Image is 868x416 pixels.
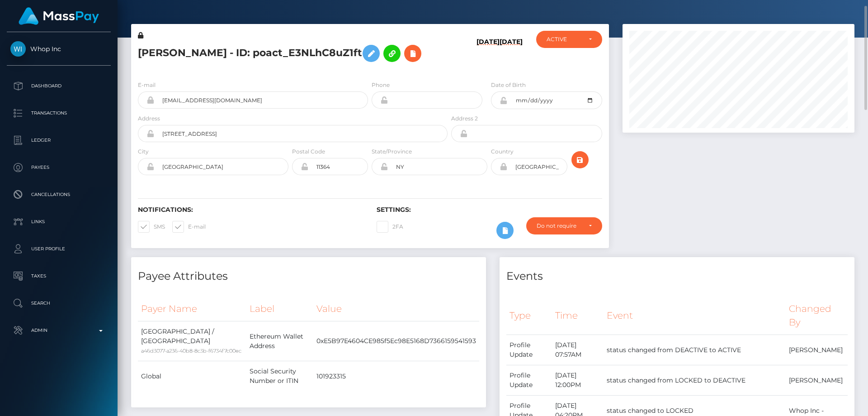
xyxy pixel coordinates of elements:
[491,148,514,156] label: Country
[313,296,479,321] th: Value
[604,365,786,396] td: status changed from LOCKED to DEACTIVE
[7,156,111,179] a: Payees
[138,148,149,156] label: City
[7,129,111,152] a: Ledger
[138,361,246,392] td: Global
[547,36,581,43] div: ACTIVE
[372,81,390,89] label: Phone
[19,7,99,25] img: MassPay Logo
[491,81,526,89] label: Date of Birth
[476,38,500,70] h6: [DATE]
[506,268,848,284] h4: Events
[10,106,107,120] p: Transactions
[141,348,241,354] small: a46d3077-a236-40b8-8c3b-f6734f7c00ec
[786,365,848,396] td: [PERSON_NAME]
[138,221,165,233] label: SMS
[537,222,581,230] div: Do not require
[377,221,403,233] label: 2FA
[246,296,313,321] th: Label
[138,115,160,123] label: Address
[138,81,156,89] label: E-mail
[246,321,313,361] td: Ethereum Wallet Address
[7,238,111,260] a: User Profile
[10,161,107,174] p: Payees
[506,296,552,335] th: Type
[292,148,325,156] label: Postal Code
[10,242,107,256] p: User Profile
[10,79,107,93] p: Dashboard
[451,115,478,123] label: Address 2
[138,40,443,67] h5: [PERSON_NAME] - ID: poact_E3NLhC8uZ1ft
[526,217,602,234] button: Do not require
[138,321,246,361] td: [GEOGRAPHIC_DATA] / [GEOGRAPHIC_DATA]
[10,134,107,147] p: Ledger
[552,365,603,396] td: [DATE] 12:00PM
[7,102,111,124] a: Transactions
[10,215,107,229] p: Links
[10,296,107,310] p: Search
[246,361,313,392] td: Social Security Number or ITIN
[138,296,246,321] th: Payer Name
[7,292,111,315] a: Search
[138,206,363,214] h6: Notifications:
[506,335,552,365] td: Profile Update
[10,41,26,57] img: Whop Inc
[604,335,786,365] td: status changed from DEACTIVE to ACTIVE
[604,296,786,335] th: Event
[172,221,206,233] label: E-mail
[313,361,479,392] td: 101923315
[7,45,111,53] span: Whop Inc
[552,335,603,365] td: [DATE] 07:57AM
[7,75,111,97] a: Dashboard
[377,206,602,214] h6: Settings:
[786,296,848,335] th: Changed By
[7,183,111,206] a: Cancellations
[500,38,523,70] h6: [DATE]
[10,269,107,283] p: Taxes
[10,188,107,201] p: Cancellations
[506,365,552,396] td: Profile Update
[10,324,107,337] p: Admin
[138,268,479,284] h4: Payee Attributes
[786,335,848,365] td: [PERSON_NAME]
[7,265,111,287] a: Taxes
[552,296,603,335] th: Time
[536,31,602,48] button: ACTIVE
[7,319,111,342] a: Admin
[313,321,479,361] td: 0xE5B97E4604CE985f5Ec98E5168D7366159541593
[372,148,412,156] label: State/Province
[7,210,111,233] a: Links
